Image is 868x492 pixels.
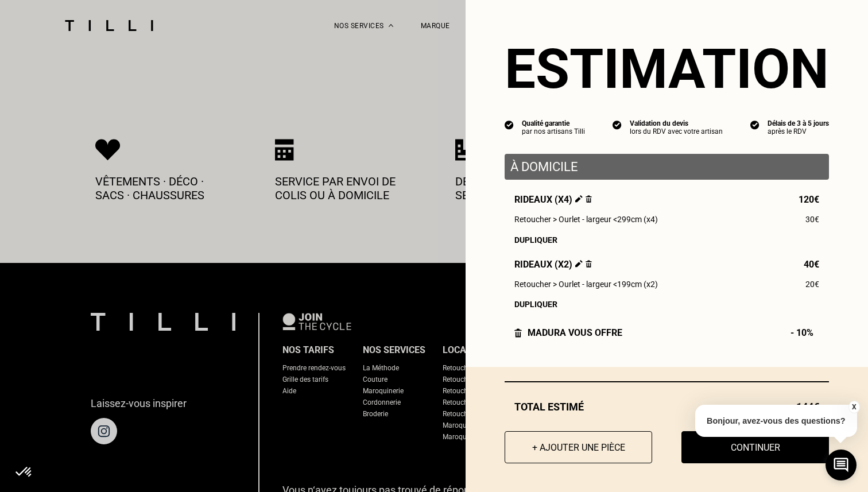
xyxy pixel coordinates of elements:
[514,259,592,270] span: Rideaux (x2)
[514,215,658,224] span: Retoucher > Ourlet - largeur <299cm (x4)
[514,280,658,289] span: Retoucher > Ourlet - largeur <199cm (x2)
[630,119,723,127] div: Validation du devis
[681,431,829,463] button: Continuer
[514,194,592,205] span: Rideaux (x4)
[510,160,823,174] p: À domicile
[768,119,829,127] div: Délais de 3 à 5 jours
[505,119,514,130] img: icon list info
[630,127,723,135] div: lors du RDV avec votre artisan
[514,300,819,309] div: Dupliquer
[575,195,583,203] img: Éditer
[790,327,819,338] span: - 10%
[522,127,585,135] div: par nos artisans Tilli
[799,194,819,205] span: 120€
[514,235,819,245] div: Dupliquer
[768,127,829,135] div: après le RDV
[695,405,857,437] p: Bonjour, avez-vous des questions?
[586,260,592,268] img: Supprimer
[586,195,592,203] img: Supprimer
[613,119,622,130] img: icon list info
[750,119,759,130] img: icon list info
[505,401,829,413] div: Total estimé
[805,280,819,289] span: 20€
[505,431,652,463] button: + Ajouter une pièce
[848,401,859,413] button: X
[514,327,622,338] div: Madura vous offre
[505,37,829,101] section: Estimation
[804,259,819,270] span: 40€
[522,119,585,127] div: Qualité garantie
[575,260,583,268] img: Éditer
[805,215,819,224] span: 30€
